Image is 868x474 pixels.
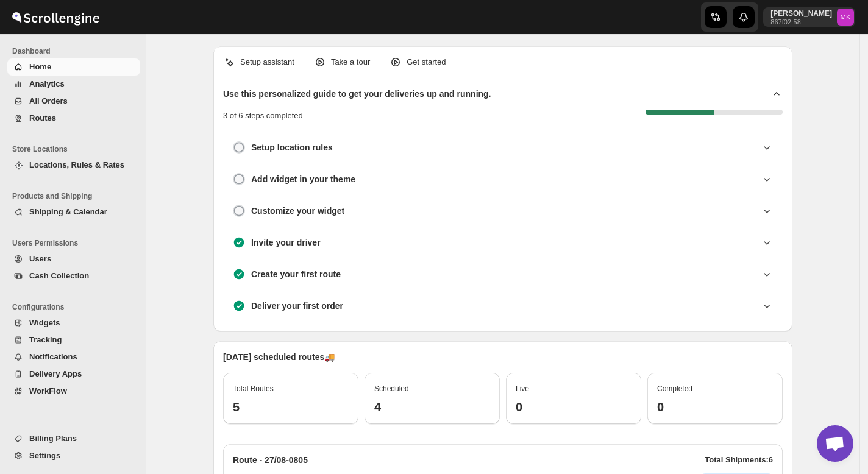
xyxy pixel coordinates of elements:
h3: Invite your driver [251,236,321,249]
h3: Add widget in your theme [251,173,355,185]
button: Delivery Apps [7,366,140,383]
h3: Customize your widget [251,205,344,217]
p: 867f02-58 [770,18,832,26]
span: Cash Collection [29,271,89,280]
button: Users [7,250,140,267]
h3: 0 [516,400,631,414]
button: WorkFlow [7,383,140,400]
button: All Orders [7,93,140,110]
button: Billing Plans [7,430,140,447]
span: Total Routes [233,384,274,393]
span: Scheduled [374,384,409,393]
span: All Orders [29,96,68,105]
h2: Use this personalized guide to get your deliveries up and running. [223,88,491,100]
button: Shipping & Calendar [7,203,140,221]
span: Shipping & Calendar [29,207,107,216]
p: [DATE] scheduled routes 🚚 [223,351,783,363]
span: Completed [657,384,692,393]
span: Billing Plans [29,434,77,443]
button: Analytics [7,76,140,93]
button: User menu [763,7,855,27]
span: Home [29,62,51,71]
button: Home [7,58,140,76]
button: Locations, Rules & Rates [7,157,140,174]
text: MK [841,13,851,21]
h3: 0 [657,400,773,414]
span: Tracking [29,335,62,344]
h3: Setup location rules [251,141,333,154]
span: Mostafa Khalifa [837,9,854,26]
button: Cash Collection [7,267,140,285]
p: 3 of 6 steps completed [223,110,303,122]
button: Widgets [7,314,140,331]
span: Settings [29,451,60,460]
span: WorkFlow [29,386,67,395]
span: Delivery Apps [29,369,82,378]
p: Setup assistant [240,56,294,68]
span: Dashboard [12,46,140,56]
p: Take a tour [331,56,370,68]
a: دردشة مفتوحة [817,425,853,462]
span: Configurations [12,302,140,312]
h3: 5 [233,400,349,414]
span: Notifications [29,352,77,361]
p: Get started [407,56,446,68]
span: Locations, Rules & Rates [29,160,124,169]
h3: Create your first route [251,268,341,280]
button: Notifications [7,348,140,366]
h2: Route - 27/08-0805 [233,454,308,466]
p: Total Shipments: 6 [705,454,773,466]
button: Settings [7,447,140,464]
img: ScrollEngine [10,2,101,32]
h3: 4 [374,400,490,414]
button: Tracking [7,331,140,348]
span: Analytics [29,79,65,88]
span: Widgets [29,318,60,327]
h3: Deliver your first order [251,300,343,312]
span: Live [516,384,529,393]
span: Users Permissions [12,238,140,248]
button: Routes [7,110,140,127]
span: Routes [29,113,56,122]
p: [PERSON_NAME] [770,9,832,18]
span: Store Locations [12,144,140,154]
span: Products and Shipping [12,191,140,201]
span: Users [29,254,51,263]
